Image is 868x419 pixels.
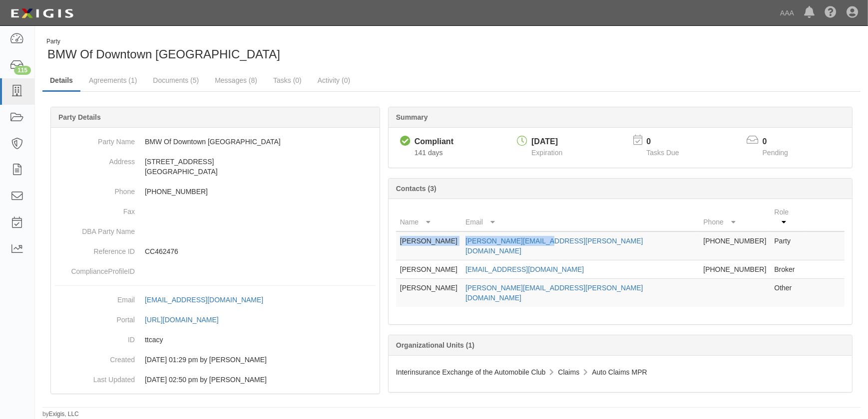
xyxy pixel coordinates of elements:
span: Interinsurance Exchange of the Automobile Club [396,368,546,376]
a: AAA [775,3,799,23]
dt: Last Updated [55,370,135,385]
td: [PERSON_NAME] [396,260,461,279]
dd: BMW Of Downtown [GEOGRAPHIC_DATA] [55,132,376,152]
td: Party [770,231,805,260]
dt: Portal [55,310,135,325]
dt: Email [55,290,135,305]
span: Tasks Due [646,149,679,157]
th: Email [461,203,699,231]
span: Auto Claims MPR [592,368,647,376]
div: Party [46,37,280,46]
th: Name [396,203,461,231]
dd: ttcacy [55,330,376,350]
b: Party Details [58,113,101,121]
dt: ID [55,330,135,345]
a: Tasks (0) [266,70,309,90]
dt: Reference ID [55,241,135,256]
span: Expiration [531,149,562,157]
td: Other [770,279,805,307]
dd: 08/08/2024 02:50 pm by Benjamin Tully [55,370,376,390]
div: 115 [14,66,31,75]
a: [PERSON_NAME][EMAIL_ADDRESS][PERSON_NAME][DOMAIN_NAME] [465,237,643,255]
b: Organizational Units (1) [396,341,474,349]
dt: ComplianceProfileID [55,261,135,276]
dd: [PHONE_NUMBER] [55,182,376,202]
a: [EMAIL_ADDRESS][DOMAIN_NAME] [145,296,274,304]
dd: [STREET_ADDRESS] [GEOGRAPHIC_DATA] [55,152,376,182]
span: Claims [558,368,579,376]
span: Since 04/23/2025 [415,149,443,157]
a: Activity (0) [310,70,358,90]
td: [PERSON_NAME] [396,279,461,307]
dt: Party Name [55,132,135,147]
dt: Created [55,350,135,365]
p: 0 [763,136,801,148]
div: [EMAIL_ADDRESS][DOMAIN_NAME] [145,295,263,305]
p: CC462476 [145,246,376,256]
td: [PERSON_NAME] [396,231,461,260]
span: Pending [763,149,788,157]
a: [URL][DOMAIN_NAME] [145,316,230,324]
th: Role [770,203,805,231]
div: Compliant [415,136,453,148]
a: Exigis, LLC [49,411,79,418]
th: Phone [699,203,770,231]
dt: Fax [55,202,135,216]
i: Help Center - Complianz [825,7,837,19]
dd: 11/01/2023 01:29 pm by Benjamin Tully [55,350,376,370]
a: Agreements (1) [81,70,144,90]
span: BMW Of Downtown [GEOGRAPHIC_DATA] [47,47,280,61]
td: [PHONE_NUMBER] [699,231,770,260]
a: Documents (5) [145,70,206,90]
div: BMW Of Downtown Los Angeles [42,37,444,63]
td: Broker [770,260,805,279]
a: Details [42,70,80,92]
a: [PERSON_NAME][EMAIL_ADDRESS][PERSON_NAME][DOMAIN_NAME] [465,284,643,302]
b: Contacts (3) [396,185,436,193]
i: Compliant [400,136,411,147]
dt: DBA Party Name [55,221,135,236]
a: Messages (8) [207,70,265,90]
a: [EMAIL_ADDRESS][DOMAIN_NAME] [465,265,584,273]
small: by [42,410,79,419]
p: 0 [646,136,691,148]
td: [PHONE_NUMBER] [699,260,770,279]
dt: Phone [55,182,135,197]
div: [DATE] [531,136,562,148]
img: logo-5460c22ac91f19d4615b14bd174203de0afe785f0fc80cf4dbbc73dc1793850b.png [7,4,76,22]
dt: Address [55,152,135,167]
b: Summary [396,113,428,121]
